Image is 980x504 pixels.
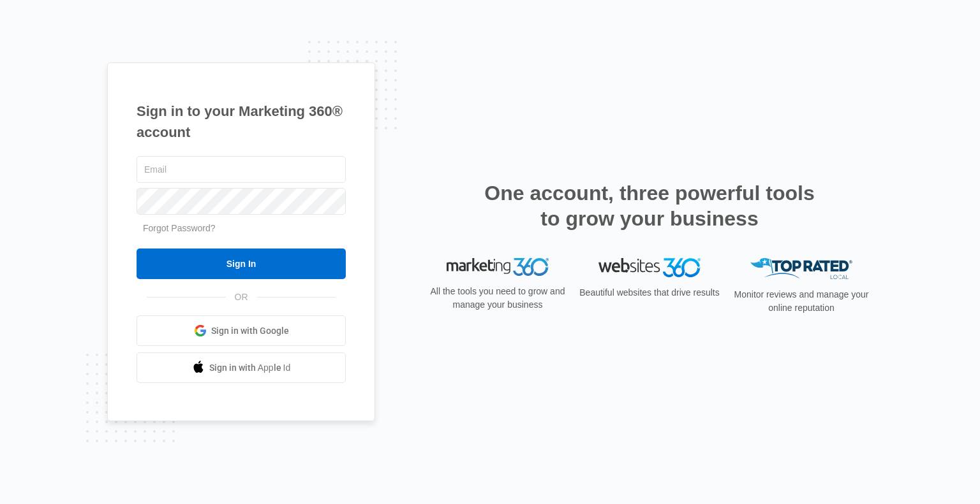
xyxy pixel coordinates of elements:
[226,291,257,304] span: OR
[137,248,346,279] input: Sign In
[137,352,346,383] a: Sign in with Apple Id
[480,180,819,231] h2: One account, three powerful tools to grow your business
[143,223,216,233] a: Forgot Password?
[137,156,346,183] input: Email
[209,361,291,375] span: Sign in with Apple Id
[211,324,289,338] span: Sign in with Google
[447,258,549,276] img: Marketing 360
[578,286,721,299] p: Beautiful websites that drive results
[750,258,852,279] img: Top Rated Local
[137,101,346,143] h1: Sign in to your Marketing 360® account
[730,288,873,315] p: Monitor reviews and manage your online reputation
[137,315,346,346] a: Sign in with Google
[426,285,569,312] p: All the tools you need to grow and manage your business
[598,258,701,277] img: Websites 360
